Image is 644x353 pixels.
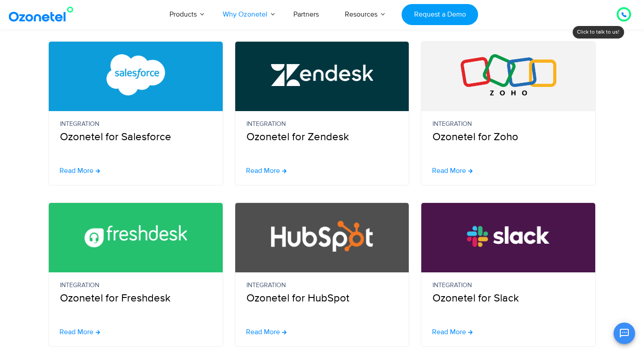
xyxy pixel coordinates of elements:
small: Integration [60,119,212,129]
a: Read More [59,328,100,336]
p: Ozonetel for Salesforce [60,119,212,145]
a: Request a Demo [402,4,478,25]
small: Integration [432,280,584,290]
span: Read More [432,167,466,174]
span: Read More [246,328,280,336]
span: Read More [59,167,93,174]
img: Zendesk Call Center Integration [271,54,373,95]
a: Read More [59,167,100,174]
span: Read More [246,167,280,174]
p: Ozonetel for HubSpot [246,280,398,306]
p: Ozonetel for Freshdesk [60,280,212,306]
small: Integration [432,119,584,129]
img: Freshdesk Call Center Integration [85,215,187,257]
small: Integration [246,280,398,290]
a: Read More [246,328,287,336]
a: Read More [246,167,287,174]
small: Integration [60,280,212,290]
span: Read More [59,328,93,336]
p: Ozonetel for Slack [432,280,584,306]
p: Ozonetel for Zoho [432,119,584,145]
a: Read More [432,167,473,174]
p: Ozonetel for Zendesk [246,119,398,145]
button: Open chat [614,323,635,344]
span: Read More [432,328,466,336]
small: Integration [246,119,398,129]
a: Read More [432,328,473,336]
img: Salesforce CTI Integration with Call Center Software [85,54,187,95]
